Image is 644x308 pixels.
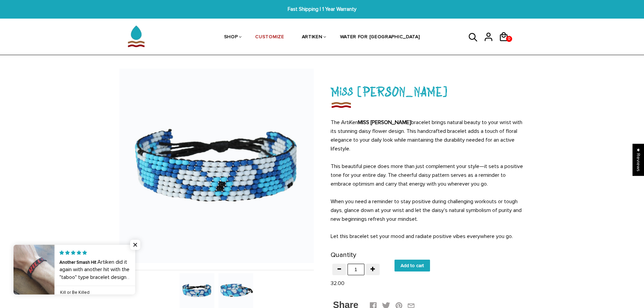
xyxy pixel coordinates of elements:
[119,69,314,263] img: Handmade Beaded ArtiKen Miss Daisy Blue and White Bracelet
[130,240,140,250] span: Close popup widget
[331,280,344,287] span: 32.00
[331,162,525,188] p: This beautiful piece does more than just complement your style—it sets a positive tone for your e...
[331,118,525,153] p: The ArtiKen bracelet brings natural beauty to your wrist with its stunning daisy flower design. T...
[218,273,253,308] img: Miss Daisy
[499,44,514,45] a: 0
[302,20,323,55] a: ARTIKEN
[331,232,525,241] p: Let this bracelet set your mood and radiate positive vibes everywhere you go.
[255,20,284,55] a: CUSTOMIZE
[506,34,512,44] span: 0
[224,20,238,55] a: SHOP
[197,5,447,13] span: Fast Shipping | 1 Year Warranty
[331,82,525,100] h1: Miss [PERSON_NAME]
[633,144,644,176] div: Click to open Judge.me floating reviews tab
[180,273,214,308] img: Handmade Beaded ArtiKen Miss Daisy Blue and White Bracelet
[395,260,430,271] input: Add to cart
[331,100,352,110] img: Miss Daisy
[358,119,411,126] strong: MISS [PERSON_NAME]
[340,20,420,55] a: WATER FOR [GEOGRAPHIC_DATA]
[331,197,525,223] p: When you need a reminder to stay positive during challenging workouts or tough days, glance down ...
[331,250,356,261] label: Quantity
